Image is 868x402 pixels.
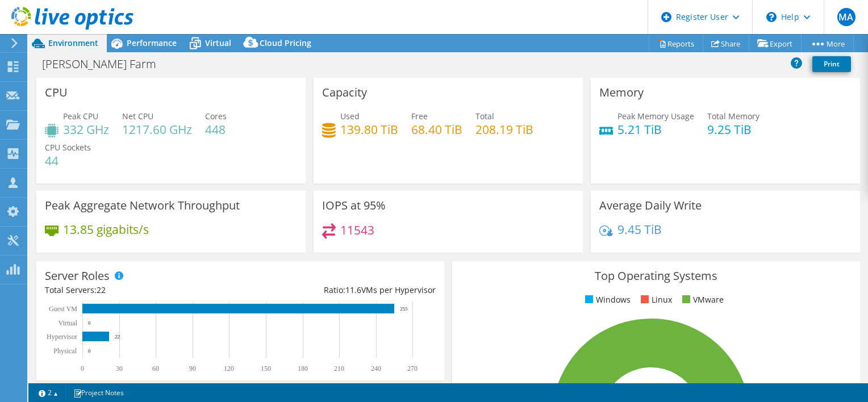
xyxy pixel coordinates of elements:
[240,284,436,296] div: Ratio: VMs per Hypervisor
[345,284,361,295] span: 11.6
[63,111,98,122] span: Peak CPU
[340,111,360,122] span: Used
[411,123,462,136] h4: 68.40 TiB
[340,123,398,136] h4: 139.80 TiB
[617,123,694,136] h4: 5.21 TiB
[298,365,308,372] text: 180
[411,111,428,122] span: Free
[371,365,381,372] text: 240
[407,365,418,372] text: 270
[599,86,644,99] h3: Memory
[53,347,77,355] text: Physical
[189,365,196,372] text: 90
[812,56,851,72] a: Print
[48,37,98,48] span: Environment
[649,35,703,52] a: Reports
[801,35,854,52] a: More
[334,365,344,372] text: 210
[97,284,106,295] span: 22
[122,111,153,122] span: Net CPU
[475,123,533,136] h4: 208.19 TiB
[707,123,759,136] h4: 9.25 TiB
[340,224,374,236] h4: 11543
[152,365,159,372] text: 60
[127,37,177,48] span: Performance
[88,348,91,354] text: 0
[88,320,91,326] text: 0
[638,294,672,306] li: Linux
[81,365,84,372] text: 0
[45,199,240,212] h3: Peak Aggregate Network Throughput
[205,123,227,136] h4: 448
[65,386,132,400] a: Project Notes
[45,270,110,282] h3: Server Roles
[461,270,852,282] h3: Top Operating Systems
[47,333,77,341] text: Hypervisor
[224,365,234,372] text: 120
[766,12,777,22] svg: \n
[617,223,662,236] h4: 9.45 TiB
[31,386,66,400] a: 2
[261,365,271,372] text: 150
[45,154,91,167] h4: 44
[205,37,231,48] span: Virtual
[63,123,109,136] h4: 332 GHz
[837,8,856,26] span: MA
[400,306,408,312] text: 255
[116,365,123,372] text: 30
[59,319,78,327] text: Virtual
[322,86,367,99] h3: Capacity
[582,294,631,306] li: Windows
[45,284,240,296] div: Total Servers:
[475,111,494,122] span: Total
[707,111,759,122] span: Total Memory
[37,58,174,70] h1: [PERSON_NAME] Farm
[322,199,386,212] h3: IOPS at 95%
[617,111,694,122] span: Peak Memory Usage
[599,199,702,212] h3: Average Daily Write
[49,305,77,313] text: Guest VM
[122,123,192,136] h4: 1217.60 GHz
[63,223,149,236] h4: 13.85 gigabits/s
[45,142,91,153] span: CPU Sockets
[703,35,749,52] a: Share
[45,86,68,99] h3: CPU
[260,37,311,48] span: Cloud Pricing
[749,35,802,52] a: Export
[679,294,724,306] li: VMware
[205,111,227,122] span: Cores
[115,334,120,340] text: 22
